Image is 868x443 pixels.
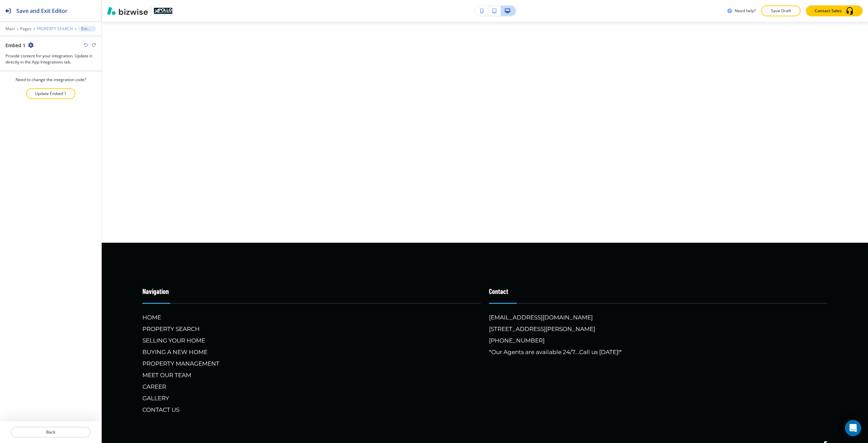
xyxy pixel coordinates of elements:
h6: CAREER [142,382,481,391]
strong: Contact [489,287,508,295]
a: [PHONE_NUMBER] [489,336,545,345]
h6: SELLING YOUR HOME [142,336,481,345]
div: Open Intercom Messenger [845,420,861,436]
h2: Embed 1 [5,42,25,49]
button: Embed 1 [78,26,96,32]
h6: MEET OUR TEAM [142,371,481,380]
button: Contact Sales [806,5,863,16]
img: Your Logo [154,8,172,14]
h6: PROPERTY SEARCH [142,325,481,333]
button: Main [5,26,15,31]
h4: Need to change the integration code? [16,77,86,83]
strong: Navigation [142,287,169,295]
h6: HOME [142,313,481,322]
p: Back [12,429,90,435]
h6: CONTACT US [142,405,481,414]
button: PROPERTY SEARCH [37,26,73,31]
button: Save Draft [761,5,801,16]
button: Back [11,427,91,438]
p: Save Draft [770,8,792,14]
img: Bizwise Logo [107,7,148,15]
h3: Provide content for your integration. Update it directly in the App Integrations tab. [5,53,96,65]
p: Embed 1 [81,26,93,31]
h6: GALLERY [142,394,481,403]
a: [STREET_ADDRESS][PERSON_NAME] [489,325,595,333]
a: [EMAIL_ADDRESS][DOMAIN_NAME] [489,313,593,322]
button: Update Embed 1 [26,88,75,99]
h3: Need help? [735,8,756,14]
button: Pages [20,26,32,31]
h2: Save and Exit Editor [16,7,67,15]
p: Update Embed 1 [35,91,66,97]
h6: BUYING A NEW HOME [142,348,481,356]
p: *Our Agents are available 24/7...Call us [DATE]!* [489,348,622,356]
p: Contact Sales [815,8,842,14]
h6: PROPERTY MANAGEMENT [142,359,481,368]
